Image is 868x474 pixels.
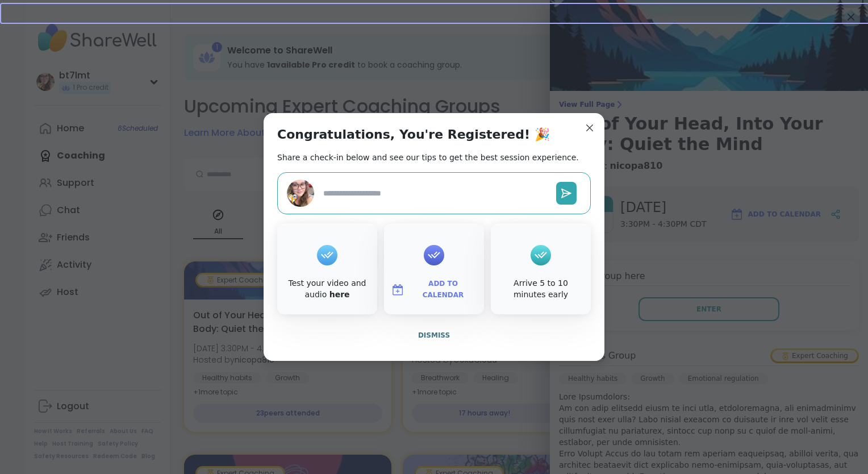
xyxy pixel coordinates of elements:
[409,278,477,301] span: Add to Calendar
[145,151,154,160] iframe: Spotlight
[279,278,375,300] div: Test your video and audio
[277,152,579,163] h2: Share a check-in below and see our tips to get the best session experience.
[329,290,350,299] a: here
[386,278,482,302] button: Add to Calendar
[287,180,314,207] img: bt7lmt
[391,283,404,297] img: ShareWell Logomark
[418,331,450,339] span: Dismiss
[493,278,589,300] div: Arrive 5 to 10 minutes early
[277,127,550,143] h1: Congratulations, You're Registered! 🎉
[277,323,591,347] button: Dismiss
